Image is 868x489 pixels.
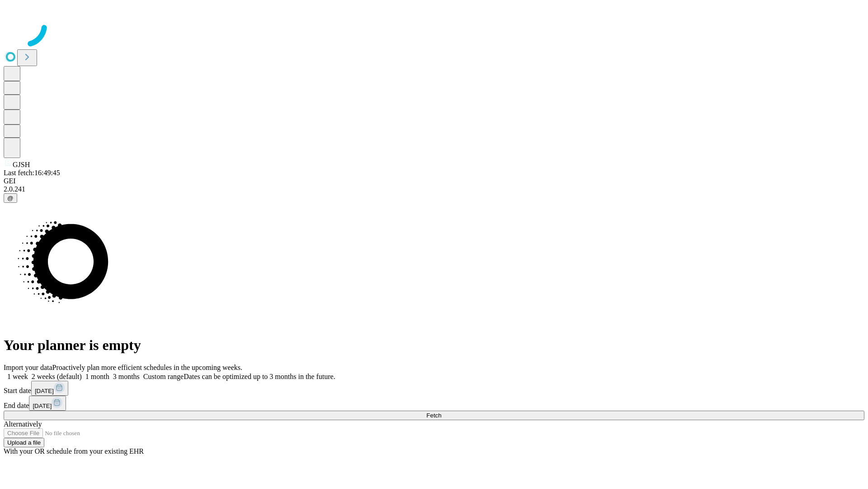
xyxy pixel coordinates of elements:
[7,195,14,201] span: @
[4,447,144,455] span: With your OR schedule from your existing EHR
[29,396,66,411] button: [DATE]
[33,403,52,409] span: [DATE]
[184,373,335,380] span: Dates can be optimized up to 3 months in the future.
[4,177,864,185] div: GEI
[426,412,441,419] span: Fetch
[32,373,82,380] span: 2 weeks (default)
[4,169,60,177] span: Last fetch: 16:49:45
[7,373,28,380] span: 1 week
[4,438,44,447] button: Upload a file
[143,373,184,380] span: Custom range
[4,420,42,428] span: Alternatively
[4,411,864,420] button: Fetch
[113,373,140,380] span: 3 months
[35,388,54,394] span: [DATE]
[4,396,864,411] div: End date
[4,364,52,371] span: Import your data
[85,373,109,380] span: 1 month
[4,337,864,354] h1: Your planner is empty
[4,185,864,193] div: 2.0.241
[31,381,68,396] button: [DATE]
[4,193,17,203] button: @
[13,161,30,168] span: GJSH
[4,381,864,396] div: Start date
[52,364,242,371] span: Proactively plan more efficient schedules in the upcoming weeks.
